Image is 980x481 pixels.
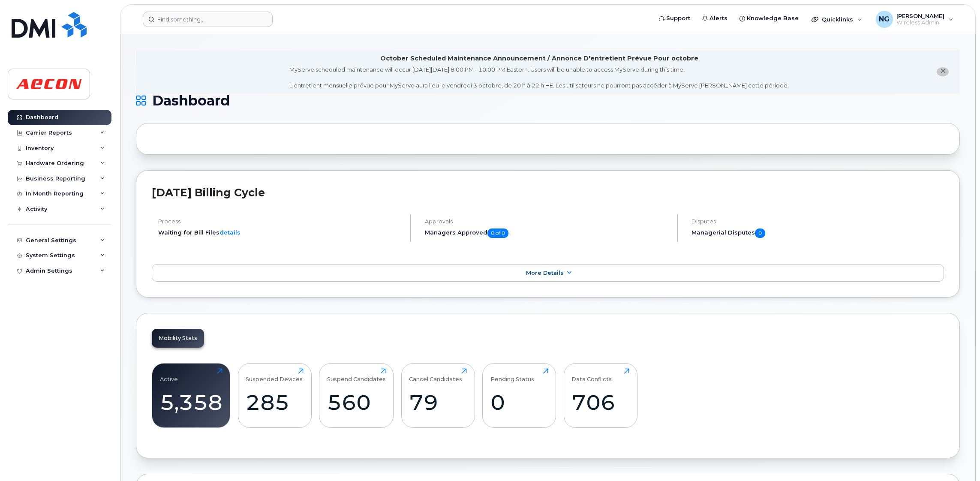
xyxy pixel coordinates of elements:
[490,368,534,382] div: Pending Status
[289,66,789,90] div: MyServe scheduled maintenance will occur [DATE][DATE] 8:00 PM - 10:00 PM Eastern. Users will be u...
[425,218,670,225] h4: Approvals
[380,54,698,63] div: October Scheduled Maintenance Announcement / Annonce D'entretient Prévue Pour octobre
[409,390,467,415] div: 79
[571,368,629,423] a: Data Conflicts706
[158,228,403,237] li: Waiting for Bill Files
[158,218,403,225] h4: Process
[327,368,386,423] a: Suspend Candidates560
[160,390,222,415] div: 5,358
[490,390,548,415] div: 0
[691,218,944,225] h4: Disputes
[571,390,629,415] div: 706
[409,368,462,382] div: Cancel Candidates
[937,67,949,76] button: close notification
[571,368,612,382] div: Data Conflicts
[425,228,670,238] h5: Managers Approved
[246,390,304,415] div: 285
[152,94,230,107] span: Dashboard
[487,228,508,238] span: 0 of 0
[327,368,386,382] div: Suspend Candidates
[490,368,548,423] a: Pending Status0
[755,228,765,238] span: 0
[246,368,303,382] div: Suspended Devices
[409,368,467,423] a: Cancel Candidates79
[219,229,240,236] a: details
[160,368,178,382] div: Active
[691,228,944,238] h5: Managerial Disputes
[152,186,944,199] h2: [DATE] Billing Cycle
[327,390,386,415] div: 560
[160,368,222,423] a: Active5,358
[246,368,304,423] a: Suspended Devices285
[526,270,564,276] span: More Details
